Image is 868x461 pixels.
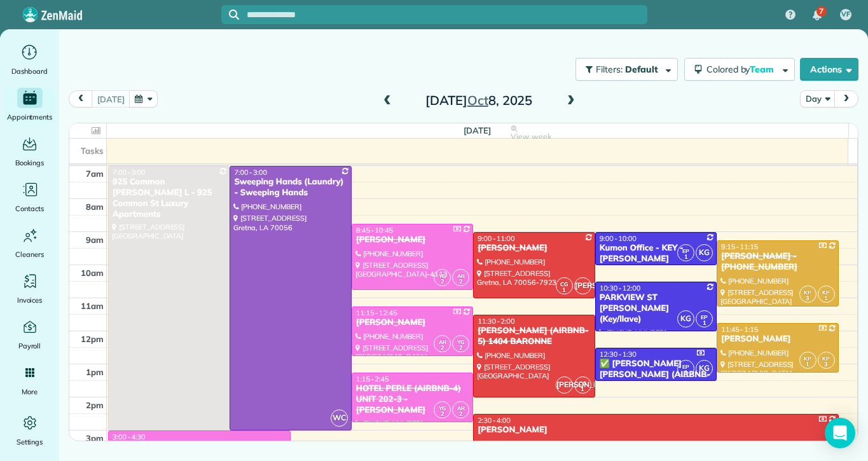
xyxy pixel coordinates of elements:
span: AR [457,272,465,279]
span: Tasks [81,146,104,156]
span: Team [750,64,776,75]
small: 1 [678,251,694,263]
span: YG [439,272,446,279]
span: [DATE] [464,125,491,135]
a: Cleaners [5,225,54,261]
a: Invoices [5,271,54,306]
div: [PERSON_NAME] [720,334,834,345]
small: 2 [434,276,450,288]
span: 10am [81,268,104,278]
button: Actions [800,58,858,81]
span: 3pm [86,433,104,443]
small: 1 [556,284,572,296]
span: WC [331,409,348,427]
span: 2pm [86,400,104,410]
div: [PERSON_NAME] [355,317,469,328]
span: 9:00 - 10:00 [600,234,637,243]
span: 11:45 - 1:15 [721,325,758,334]
a: Settings [5,413,54,448]
span: Cleaners [15,248,44,261]
span: Contacts [15,202,44,215]
small: 3 [818,359,834,371]
span: 7:00 - 3:00 [234,168,267,177]
span: 7am [86,169,104,179]
div: Open Intercom Messenger [825,418,855,448]
a: Dashboard [5,42,54,78]
span: 1:15 - 2:45 [356,375,389,383]
small: 1 [678,367,694,379]
div: [PERSON_NAME] (AIRBNB-5) 1404 BARONNE [477,326,591,347]
span: EP [682,247,689,254]
small: 1 [696,317,712,329]
span: 12:30 - 1:30 [600,350,637,359]
span: Invoices [17,294,43,306]
span: EP [701,313,708,320]
button: prev [69,90,93,107]
span: 9:15 - 11:15 [721,242,758,251]
span: Bookings [15,156,45,169]
span: 3:00 - 4:30 [113,432,146,441]
a: Filters: Default [569,58,678,81]
span: KP [804,355,811,362]
span: KG [677,310,694,327]
span: Dashboard [11,65,48,78]
div: [PERSON_NAME] - [PHONE_NUMBER] [720,251,834,273]
small: 2 [434,342,450,354]
button: Filters: Default [575,58,678,81]
span: [PERSON_NAME] [574,277,591,294]
span: Settings [17,436,43,448]
span: 12pm [81,334,104,344]
span: 11am [81,301,104,311]
span: KG [696,244,713,261]
span: KP [822,289,830,296]
div: HOTEL PERLE (AIRBNB-4) UNIT 202-3 - [PERSON_NAME] [355,383,469,416]
span: CG [579,380,586,387]
span: 9:00 - 11:00 [478,234,514,243]
span: 7:00 - 3:00 [113,168,146,177]
span: 8am [86,202,104,212]
div: Kumon Office - KEY - [PERSON_NAME] [599,243,713,265]
span: Default [625,64,659,75]
small: 2 [434,408,450,420]
div: [PERSON_NAME] [477,425,834,436]
small: 1 [575,383,591,396]
div: ✅ [PERSON_NAME] [PERSON_NAME] (AIRBNB-1) [PERSON_NAME] ST. - FLEURLICITY LLC [599,359,713,402]
button: [DATE] [92,90,130,107]
span: AR [439,338,446,345]
div: 7 unread notifications [804,1,830,29]
a: Appointments [5,88,54,123]
span: 11:15 - 12:45 [356,308,397,317]
span: YG [457,338,464,345]
span: 10:30 - 12:00 [600,284,641,292]
span: CG [560,280,568,287]
span: 8:45 - 10:45 [356,226,393,235]
div: 925 Common [PERSON_NAME] L - 925 Common St Luxury Apartments [112,177,226,220]
h2: [DATE] 8, 2025 [399,93,558,107]
span: AR [457,404,465,411]
span: YG [439,404,446,411]
span: [PERSON_NAME] [556,376,573,394]
span: Appointments [7,111,53,123]
small: 3 [800,292,816,305]
small: 2 [453,408,469,420]
div: [PERSON_NAME] [477,243,591,254]
span: KP [804,289,811,296]
small: 2 [453,276,469,288]
div: Sweeping Hands (Laundry) - Sweeping Hands [233,177,347,198]
button: Colored byTeam [684,58,795,81]
span: VF [841,10,850,20]
span: KP [822,355,830,362]
span: 1pm [86,367,104,377]
div: PARKVIEW ST [PERSON_NAME] (Key/llave) [599,292,713,325]
button: Day [800,90,835,107]
a: Contacts [5,179,54,215]
a: Bookings [5,134,54,169]
span: Payroll [18,340,41,352]
small: 1 [800,359,816,371]
span: EP [682,363,689,370]
svg: Focus search [229,10,239,20]
span: 9am [86,235,104,245]
span: KG [696,360,713,377]
a: Payroll [5,317,54,352]
button: Focus search [221,10,239,20]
